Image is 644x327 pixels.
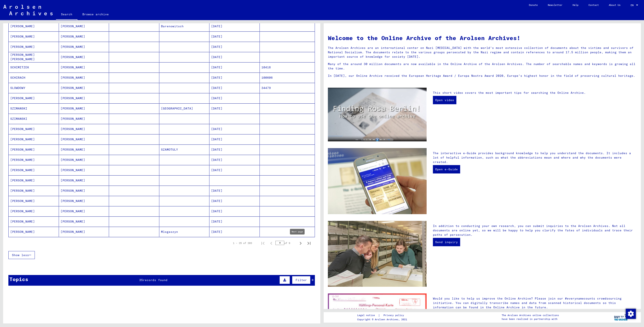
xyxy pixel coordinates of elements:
[159,103,210,113] mat-cell: [GEOGRAPHIC_DATA]
[59,145,109,155] mat-cell: [PERSON_NAME]
[9,145,59,155] mat-cell: [PERSON_NAME]
[380,313,409,318] a: Privacy policy
[9,124,59,134] mat-cell: [PERSON_NAME]
[9,62,59,72] mat-cell: SCHIMITZEK
[59,216,109,227] mat-cell: [PERSON_NAME]
[209,103,260,113] mat-cell: [DATE]
[209,155,260,165] mat-cell: [DATE]
[209,134,260,144] mat-cell: [DATE]
[59,165,109,175] mat-cell: [PERSON_NAME]
[209,165,260,175] mat-cell: [DATE]
[59,206,109,216] mat-cell: [PERSON_NAME]
[433,91,637,95] p: This short video covers the most important tips for searching the Online Archive.
[159,21,210,31] mat-cell: Barenowitsch
[56,9,77,20] a: Search
[59,52,109,62] mat-cell: [PERSON_NAME]
[9,275,28,283] div: Topics
[9,196,59,206] mat-cell: [PERSON_NAME]
[159,227,210,237] mat-cell: Mlogaszyn
[267,239,275,247] button: Previous page
[59,175,109,185] mat-cell: [PERSON_NAME]
[59,227,109,237] mat-cell: [PERSON_NAME]
[626,309,636,319] img: Change consent
[9,175,59,185] mat-cell: [PERSON_NAME]
[357,313,409,318] div: |
[292,276,310,284] button: Filter
[9,73,59,83] mat-cell: SCHIRACH
[139,278,143,282] span: 35
[143,278,167,282] span: records found
[59,93,109,103] mat-cell: [PERSON_NAME]
[260,83,315,93] mat-cell: 34479
[357,313,378,318] a: Legal notice
[209,52,260,62] mat-cell: [DATE]
[502,313,559,317] p: The Arolsen Archives online collections
[305,239,313,247] button: Last page
[328,148,427,214] img: eguide.jpg
[260,62,315,72] mat-cell: 10416
[59,124,109,134] mat-cell: [PERSON_NAME]
[209,227,260,237] mat-cell: [DATE]
[357,318,409,321] p: Copyright © Arolsen Archives, 2021
[209,145,260,155] mat-cell: [DATE]
[209,124,260,134] mat-cell: [DATE]
[433,224,637,237] p: In addition to conducting your own research, you can submit inquiries to the Arolsen Archives. No...
[12,253,29,257] span: Show less
[631,4,635,7] span: EN
[59,155,109,165] mat-cell: [PERSON_NAME]
[9,31,59,42] mat-cell: [PERSON_NAME]
[209,62,260,72] mat-cell: [DATE]
[209,216,260,227] mat-cell: [DATE]
[59,186,109,196] mat-cell: [PERSON_NAME]
[209,186,260,196] mat-cell: [DATE]
[433,165,460,173] a: Open e-Guide
[260,73,315,83] mat-cell: 100606
[59,196,109,206] mat-cell: [PERSON_NAME]
[9,216,59,227] mat-cell: [PERSON_NAME]
[209,73,260,83] mat-cell: [DATE]
[433,151,637,164] p: The interactive e-Guide provides background knowledge to help you understand the documents. It in...
[209,42,260,52] mat-cell: [DATE]
[9,83,59,93] mat-cell: SLOWDOWY
[275,241,296,245] div: of 9
[209,31,260,42] mat-cell: [DATE]
[328,74,637,78] p: In [DATE], our Online Archive received the European Heritage Award / Europa Nostra Award 2020, Eu...
[209,206,260,216] mat-cell: [DATE]
[433,238,460,246] a: Send inquiry
[9,52,59,62] mat-cell: [PERSON_NAME] [PERSON_NAME]
[209,196,260,206] mat-cell: [DATE]
[9,227,59,237] mat-cell: [PERSON_NAME]
[209,93,260,103] mat-cell: [DATE]
[9,21,59,31] mat-cell: [PERSON_NAME]
[9,103,59,113] mat-cell: SZIMANSKI
[433,296,637,310] p: Would you like to help us improve the Online Archive? Please join our #everynamecounts crowdsourc...
[209,83,260,93] mat-cell: [DATE]
[77,9,114,19] a: Browse archive
[259,239,267,247] button: First page
[296,239,305,247] button: Next page
[59,73,109,83] mat-cell: [PERSON_NAME]
[502,317,559,321] p: have been realized in partnership with
[328,46,637,59] p: The Arolsen Archives are an international center on Nazi [MEDICAL_DATA] with the world’s most ext...
[59,134,109,144] mat-cell: [PERSON_NAME]
[59,114,109,124] mat-cell: [PERSON_NAME]
[8,251,35,259] button: Show less
[433,96,456,104] a: Open video
[328,62,637,71] p: Many of the around 30 million documents are now available in the Online Archive of the Arolsen Ar...
[9,42,59,52] mat-cell: [PERSON_NAME]
[59,103,109,113] mat-cell: [PERSON_NAME]
[296,278,307,282] span: Filter
[59,31,109,42] mat-cell: [PERSON_NAME]
[59,42,109,52] mat-cell: [PERSON_NAME]
[613,312,629,322] img: yv_logo.png
[328,88,427,141] img: video.jpg
[9,206,59,216] mat-cell: [PERSON_NAME]
[9,114,59,124] mat-cell: SZIMANSKI
[209,21,260,31] mat-cell: [DATE]
[59,62,109,72] mat-cell: [PERSON_NAME]
[9,155,59,165] mat-cell: [PERSON_NAME]
[9,165,59,175] mat-cell: [PERSON_NAME]
[9,93,59,103] mat-cell: [PERSON_NAME]
[233,241,252,245] div: 1 – 25 of 203
[59,21,109,31] mat-cell: [PERSON_NAME]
